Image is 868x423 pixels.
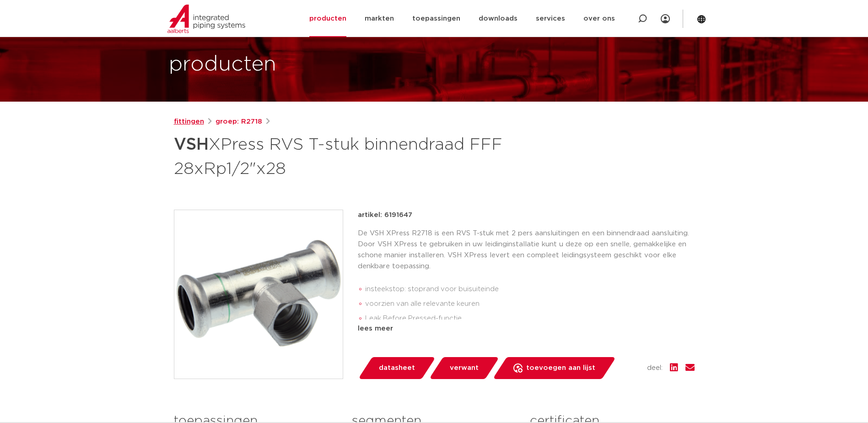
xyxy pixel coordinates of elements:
[365,297,695,311] li: voorzien van alle relevante keuren
[174,116,204,127] a: fittingen
[174,131,518,180] h1: XPress RVS T-stuk binnendraad FFF 28xRp1/2"x28
[174,136,209,153] strong: VSH
[365,282,695,297] li: insteekstop: stoprand voor buisuiteinde
[526,361,595,375] span: toevoegen aan lijst
[429,357,499,379] a: verwant
[169,50,276,79] h1: producten
[379,361,415,375] span: datasheet
[358,357,436,379] a: datasheet
[358,323,695,334] div: lees meer
[647,363,663,374] span: deel:
[216,116,262,127] a: groep: R2718
[365,311,695,326] li: Leak Before Pressed-functie
[358,210,412,221] p: artikel: 6191647
[174,210,343,379] img: Product Image for VSH XPress RVS T-stuk binnendraad FFF 28xRp1/2"x28
[450,361,479,375] span: verwant
[358,228,695,272] p: De VSH XPress R2718 is een RVS T-stuk met 2 pers aansluitingen en een binnendraad aansluiting. Do...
